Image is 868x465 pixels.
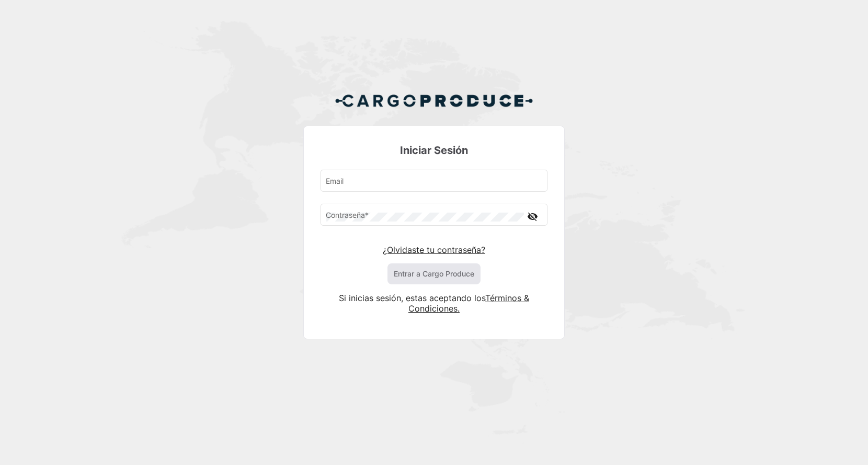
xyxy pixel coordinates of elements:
[321,143,547,158] h3: Iniciar Sesión
[527,210,539,223] mat-icon: visibility_off
[335,88,533,113] img: Cargo Produce Logo
[408,293,529,314] a: Términos & Condiciones.
[383,245,485,255] a: ¿Olvidaste tu contraseña?
[339,293,485,303] span: Si inicias sesión, estas aceptando los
